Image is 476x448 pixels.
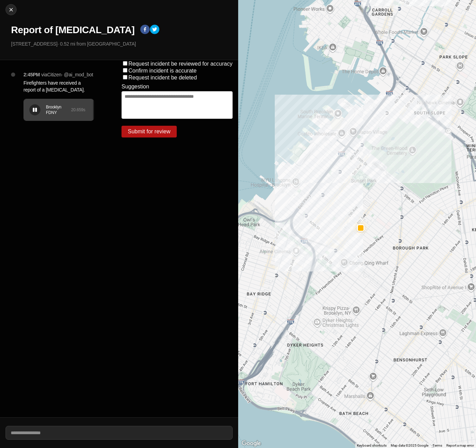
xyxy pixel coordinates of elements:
[23,71,40,78] p: 2:45PM
[23,79,94,93] p: Firefighters have received a report of a [MEDICAL_DATA].
[128,75,197,80] label: Request incident be deleted
[357,443,387,448] button: Keyboard shortcuts
[46,104,71,115] div: Brooklyn FDNY
[240,439,263,448] a: Open this area in Google Maps (opens a new window)
[433,444,442,447] a: Terms (opens in new tab)
[122,84,149,90] label: Suggestion
[11,40,233,47] p: [STREET_ADDRESS] · 0.52 mi from [GEOGRAPHIC_DATA]
[128,68,196,74] label: Confirm incident is accurate
[71,107,85,113] div: 20.659 s
[140,25,150,36] button: facebook
[446,444,474,447] a: Report a map error
[391,444,428,447] span: Map data ©2025 Google
[8,6,14,13] img: cancel
[11,24,135,36] h1: Report of [MEDICAL_DATA]
[41,71,93,78] p: via Citizen · @ ai_mod_bot
[6,4,17,15] button: cancel
[128,61,233,67] label: Request incident be reviewed for accuracy
[150,25,159,36] button: twitter
[240,439,263,448] img: Google
[122,126,177,137] button: Submit for review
